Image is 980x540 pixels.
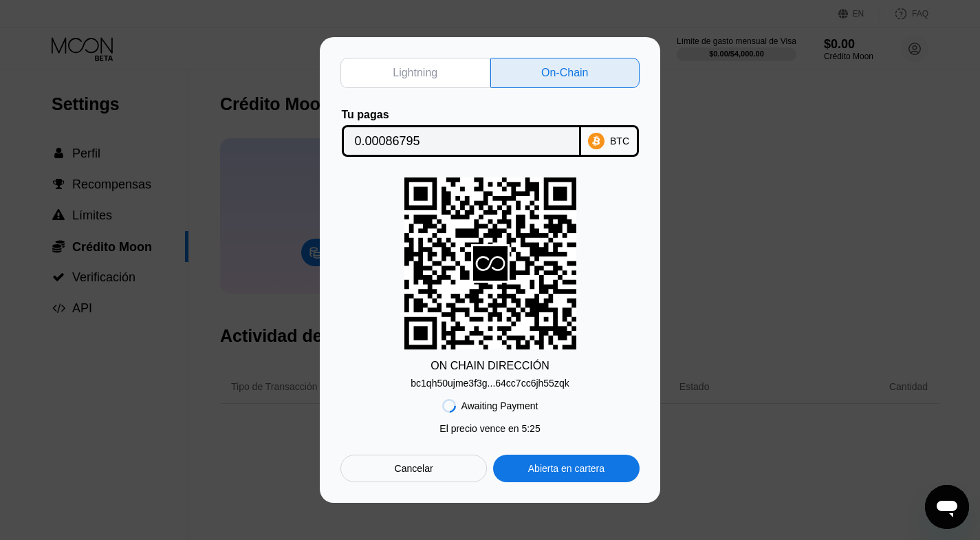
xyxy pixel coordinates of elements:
div: Cancelar [340,455,487,482]
div: On-Chain [541,66,588,80]
div: Awaiting Payment [461,400,538,411]
div: On-Chain [490,58,640,88]
div: Tu pagasBTC [340,109,640,157]
div: Lightning [393,66,437,80]
div: Cancelar [395,462,433,475]
div: bc1qh50ujme3f3g...64cc7cc6jh55zqk [411,372,569,389]
div: Abierta en cartera [528,462,605,475]
div: ON CHAIN DIRECCIÓN [431,360,549,372]
iframe: Botón para iniciar la ventana de mensajería [925,485,969,529]
div: Abierta en cartera [493,455,640,482]
div: El precio vence en [439,423,540,434]
div: Tu pagas [342,109,581,121]
div: bc1qh50ujme3f3g...64cc7cc6jh55zqk [411,378,569,389]
span: 5 : 25 [521,423,540,434]
div: Lightning [340,58,490,88]
div: BTC [610,136,629,147]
